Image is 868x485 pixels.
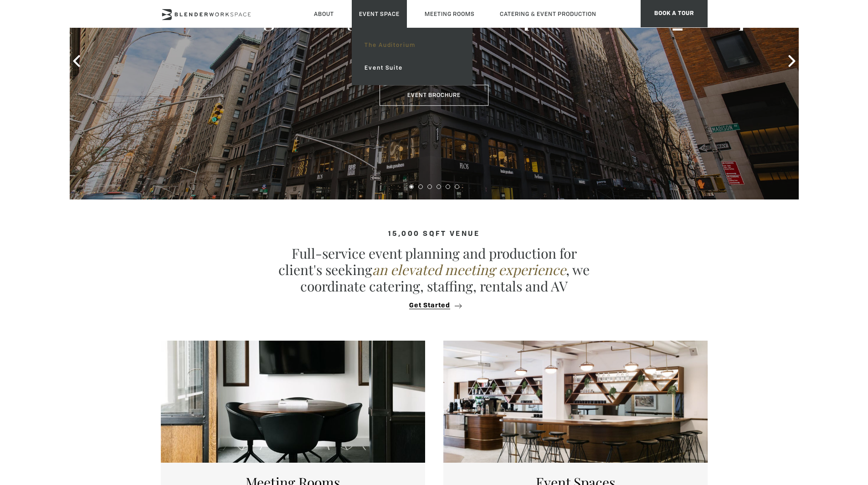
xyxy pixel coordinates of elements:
[406,301,462,310] button: Get Started
[275,245,594,294] p: Full-service event planning and production for client's seeking , we coordinate catering, staffin...
[409,302,450,309] span: Get Started
[357,34,466,56] a: The Auditorium
[106,6,762,57] h3: Award-winning Meeting & Event Space - [GEOGRAPHIC_DATA] NoMad
[380,85,488,106] a: Event Brochure
[372,260,566,279] em: an elevated meeting experience
[704,368,868,485] iframe: Chat Widget
[357,56,466,79] a: Event Suite
[161,230,708,238] h4: 15,000 sqft venue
